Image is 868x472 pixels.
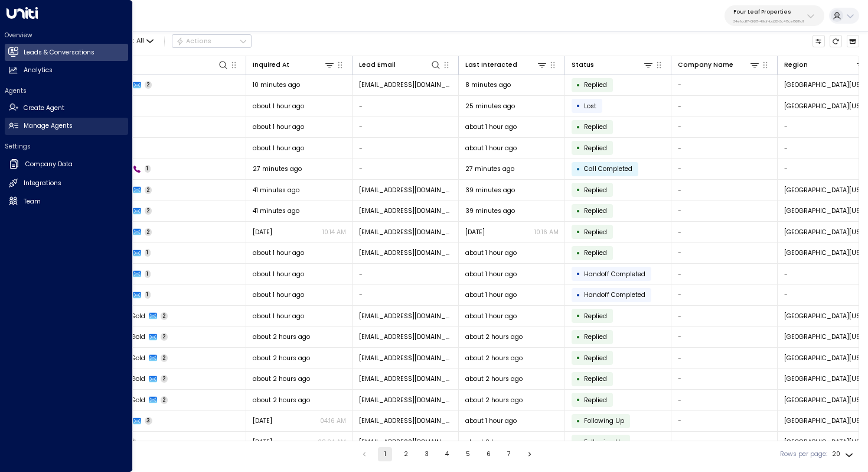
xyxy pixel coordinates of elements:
[353,96,459,117] td: -
[253,396,310,405] span: about 2 hours ago
[253,354,310,363] span: about 2 hours ago
[353,117,459,138] td: -
[359,416,452,425] span: bossladyjazz24@gmail.com
[572,59,654,70] div: Status
[671,432,778,452] td: -
[465,396,523,405] span: about 2 hours ago
[465,102,515,111] span: 25 minutes ago
[576,119,580,135] div: •
[576,203,580,219] div: •
[671,243,778,264] td: -
[671,348,778,368] td: -
[253,206,299,215] span: 41 minutes ago
[253,186,299,195] span: 41 minutes ago
[584,396,607,405] span: Replied
[253,312,304,321] span: about 1 hour ago
[576,329,580,345] div: •
[465,186,515,195] span: 39 minutes ago
[584,186,607,195] span: Replied
[671,327,778,348] td: -
[145,186,152,194] span: 2
[419,447,433,461] button: Go to page 3
[253,374,310,383] span: about 2 hours ago
[253,332,310,341] span: about 2 hours ago
[465,354,523,363] span: about 2 hours ago
[465,164,514,173] span: 27 minutes ago
[847,35,860,48] button: Archived Leads
[161,375,168,383] span: 2
[253,102,304,111] span: about 1 hour ago
[576,140,580,156] div: •
[5,175,128,192] a: Integrations
[584,290,645,299] span: Handoff Completed
[671,390,778,410] td: -
[24,179,61,188] h2: Integrations
[465,60,517,70] div: Last Interacted
[572,60,594,70] div: Status
[378,447,392,461] button: page 1
[576,161,580,177] div: •
[584,102,596,111] span: Lost
[318,438,346,447] p: 08:24 AM
[534,228,559,237] p: 10:16 AM
[440,447,454,461] button: Go to page 4
[5,86,128,95] h2: Agents
[465,438,523,447] span: about 2 hours ago
[465,122,517,131] span: about 1 hour ago
[253,60,289,70] div: Inquired At
[145,417,153,425] span: 3
[253,416,272,425] span: Yesterday
[465,312,517,321] span: about 1 hour ago
[322,228,346,237] p: 10:14 AM
[502,447,516,461] button: Go to page 7
[359,59,442,70] div: Lead Email
[253,59,335,70] div: Inquired At
[253,248,304,257] span: about 1 hour ago
[465,248,517,257] span: about 1 hour ago
[465,80,511,89] span: 8 minutes ago
[253,270,304,279] span: about 1 hour ago
[176,37,212,46] div: Actions
[253,438,272,447] span: Yesterday
[253,164,302,173] span: 27 minutes ago
[584,374,607,383] span: Replied
[359,228,452,237] span: maxandmolly67@gmail.com
[576,308,580,324] div: •
[5,155,128,174] a: Company Data
[671,180,778,201] td: -
[678,60,733,70] div: Company Name
[481,447,495,461] button: Go to page 6
[359,438,452,447] span: cacoonjoy@gmail.com
[465,332,523,341] span: about 2 hours ago
[461,447,475,461] button: Go to page 5
[353,285,459,306] td: -
[465,270,517,279] span: about 1 hour ago
[584,206,607,215] span: Replied
[671,201,778,222] td: -
[145,291,151,299] span: 1
[24,104,64,113] h2: Create Agent
[733,8,804,15] p: Four Leaf Properties
[830,35,843,48] span: Refresh
[584,312,607,321] span: Replied
[576,77,580,93] div: •
[161,354,168,362] span: 2
[359,312,452,321] span: careenrife5885@gmail.com
[359,354,452,363] span: careenrife5885@gmail.com
[145,81,152,89] span: 2
[584,80,607,89] span: Replied
[671,306,778,326] td: -
[359,206,452,215] span: maxandmolly67@gmail.com
[584,270,645,279] span: Handoff Completed
[576,413,580,429] div: •
[145,228,152,236] span: 2
[584,438,624,447] span: Following Up
[671,75,778,96] td: -
[353,264,459,285] td: -
[5,31,128,40] h2: Overview
[359,332,452,341] span: careenrife5885@gmail.com
[25,160,73,169] h2: Company Data
[584,248,607,257] span: Replied
[671,285,778,306] td: -
[584,164,632,173] span: Call Completed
